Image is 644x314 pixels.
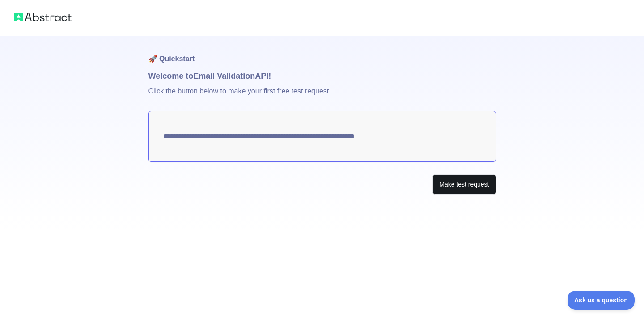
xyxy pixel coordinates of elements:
[148,36,496,70] h1: 🚀 Quickstart
[14,11,72,23] img: Abstract logo
[148,70,496,82] h1: Welcome to Email Validation API!
[432,174,496,195] button: Make test request
[148,82,496,111] p: Click the button below to make your first free test request.
[568,291,635,310] iframe: Toggle Customer Support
